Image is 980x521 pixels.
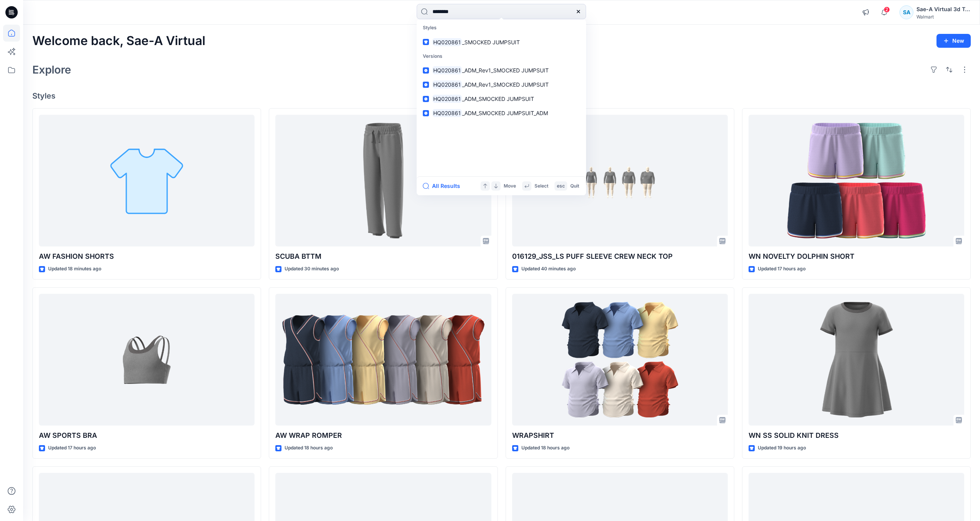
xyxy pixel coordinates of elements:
span: _ADM_Rev1_SMOCKED JUMPSUIT [462,81,549,88]
p: 016129_JSS_LS PUFF SLEEVE CREW NECK TOP [512,251,728,262]
button: All Results [423,181,465,191]
a: WN NOVELTY DOLPHIN SHORT [749,115,964,247]
button: New [936,34,971,48]
p: Updated 30 minutes ago [285,265,339,273]
p: WRAPSHIRT [512,430,728,441]
mark: HQ020861 [432,109,462,117]
a: HQ020861_ADM_Rev1_SMOCKED JUMPSUIT [418,63,585,77]
p: WN SS SOLID KNIT DRESS [749,430,964,441]
p: AW WRAP ROMPER [275,430,491,441]
p: Updated 40 minutes ago [521,265,576,273]
span: _ADM_SMOCKED JUMPSUIT_ADM [462,110,548,116]
p: AW SPORTS BRA [39,430,255,441]
p: Updated 18 hours ago [285,444,333,452]
span: _ADM_SMOCKED JUMPSUIT [462,95,534,102]
p: Updated 18 minutes ago [48,265,101,273]
p: Move [504,182,516,190]
a: AW WRAP ROMPER [275,294,491,426]
p: WN NOVELTY DOLPHIN SHORT [749,251,964,262]
h4: Styles [32,91,971,101]
div: Sae-A Virtual 3d Team [916,5,970,14]
a: HQ020861_ADM_SMOCKED JUMPSUIT_ADM [418,106,585,120]
div: Walmart [916,14,970,20]
mark: HQ020861 [432,38,462,47]
a: HQ020861_ADM_Rev1_SMOCKED JUMPSUIT [418,77,585,92]
span: _ADM_Rev1_SMOCKED JUMPSUIT [462,67,549,74]
h2: Welcome back, Sae-A Virtual [32,34,205,48]
mark: HQ020861 [432,94,462,103]
p: Updated 19 hours ago [758,444,806,452]
p: Versions [418,49,585,64]
p: Updated 17 hours ago [758,265,806,273]
a: WRAPSHIRT [512,294,728,426]
a: HQ020861_ADM_SMOCKED JUMPSUIT [418,92,585,106]
a: AW FASHION SHORTS [39,115,255,247]
a: 016129_JSS_LS PUFF SLEEVE CREW NECK TOP [512,115,728,247]
span: 2 [884,7,890,13]
p: Styles [418,21,585,35]
h2: Explore [32,64,71,76]
a: WN SS SOLID KNIT DRESS [749,294,964,426]
p: SCUBA BTTM [275,251,491,262]
mark: HQ020861 [432,80,462,89]
a: AW SPORTS BRA [39,294,255,426]
p: Updated 17 hours ago [48,444,96,452]
p: AW FASHION SHORTS [39,251,255,262]
span: _SMOCKED JUMPSUIT [462,39,520,45]
a: SCUBA BTTM [275,115,491,247]
mark: HQ020861 [432,66,462,75]
p: Quit [570,182,579,190]
p: esc [557,182,565,190]
p: Select [534,182,548,190]
p: Updated 18 hours ago [521,444,570,452]
div: SA [900,5,913,19]
a: HQ020861_SMOCKED JUMPSUIT [418,35,585,49]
